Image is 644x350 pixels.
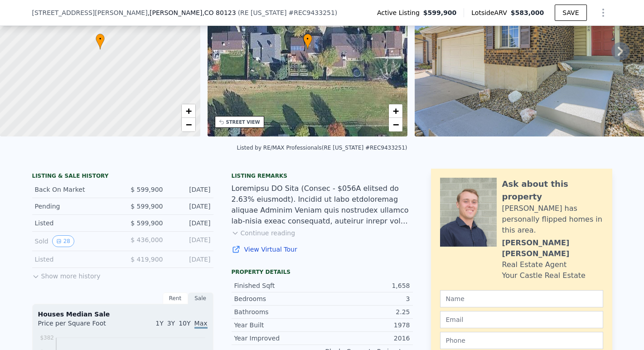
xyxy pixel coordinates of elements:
a: Zoom in [182,104,195,118]
div: Loremipsu DO Sita (Consec - $056A elitsed do 2.63% eiusmodt). Incidid ut labo etdoloremag aliquae... [232,183,413,227]
div: Bathrooms [234,307,322,316]
input: Phone [440,332,603,349]
span: [STREET_ADDRESS][PERSON_NAME] [32,8,148,17]
span: − [393,119,399,130]
span: $583,000 [511,9,544,16]
span: $ 436,000 [131,236,163,243]
div: Listed [35,255,116,264]
div: Finished Sqft [234,281,322,290]
div: Pending [35,202,116,211]
span: # REC9433251 [288,9,334,16]
div: Price per Square Foot [38,319,123,333]
div: ( ) [238,8,338,17]
button: Show Options [594,4,612,22]
tspan: $382 [40,335,54,341]
div: Sale [188,292,213,304]
a: View Virtual Tour [232,245,413,254]
div: Ask about this property [502,178,603,203]
div: [PERSON_NAME] has personally flipped homes in this area. [502,203,603,236]
span: $ 419,900 [131,256,163,263]
div: Back On Market [35,185,116,194]
button: SAVE [555,5,586,21]
button: View historical data [52,235,74,247]
span: , CO 80123 [202,9,236,16]
div: 2.25 [322,307,410,316]
span: + [185,105,191,117]
div: 2016 [322,334,410,343]
div: Your Castle Real Estate [502,270,586,281]
div: LISTING & SALE HISTORY [32,172,213,181]
div: [DATE] [170,185,211,194]
button: Continue reading [232,228,295,238]
div: Bedrooms [234,294,322,303]
div: Houses Median Sale [38,310,208,319]
span: 3Y [167,320,175,327]
div: [DATE] [170,255,211,264]
input: Name [440,290,603,307]
a: Zoom out [182,118,195,131]
span: + [393,105,399,117]
span: Lotside ARV [471,8,510,17]
span: $599,900 [423,8,457,17]
div: 3 [322,294,410,303]
div: [PERSON_NAME] [PERSON_NAME] [502,238,603,259]
div: Year Built [234,321,322,330]
div: Year Improved [234,334,322,343]
span: $ 599,900 [131,219,163,227]
a: Zoom out [389,118,402,131]
div: Listed [35,219,116,228]
div: [DATE] [170,202,211,211]
span: 1Y [155,320,163,327]
div: Listing remarks [232,172,413,180]
div: 1978 [322,321,410,330]
span: $ 599,900 [131,186,163,193]
span: RE [US_STATE] [240,9,286,16]
div: [DATE] [170,235,211,247]
div: Real Estate Agent [502,259,567,270]
div: [DATE] [170,219,211,228]
div: STREET VIEW [226,119,260,126]
span: • [303,35,312,43]
span: , [PERSON_NAME] [148,8,236,17]
span: • [96,35,105,43]
div: • [96,34,105,49]
span: 10Y [179,320,190,327]
button: Show more history [32,268,101,281]
input: Email [440,311,603,328]
span: Active Listing [377,8,423,17]
span: $ 599,900 [131,203,163,210]
span: − [185,119,191,130]
div: 1,658 [322,281,410,290]
div: Rent [163,292,188,304]
div: Sold [35,235,116,247]
div: Property details [232,268,413,276]
div: Listed by RE/MAX Professionals (RE [US_STATE] #REC9433251) [237,145,407,151]
div: • [303,34,312,49]
span: Max [194,320,208,329]
a: Zoom in [389,104,402,118]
